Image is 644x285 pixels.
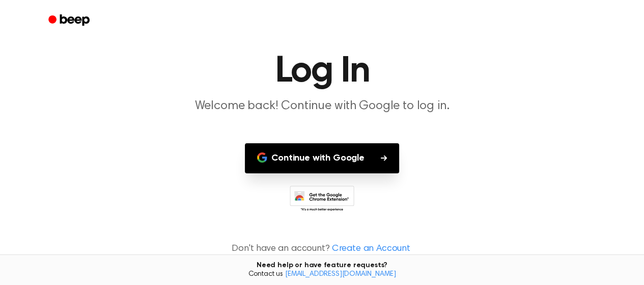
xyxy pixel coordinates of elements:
a: Create an Account [332,242,410,256]
p: Welcome back! Continue with Google to log in. [127,98,518,115]
h1: Log In [62,53,583,90]
p: Don't have an account? [12,242,632,256]
span: Contact us [6,270,638,279]
a: Beep [41,11,99,31]
button: Continue with Google [245,143,399,173]
a: [EMAIL_ADDRESS][DOMAIN_NAME] [285,271,396,278]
